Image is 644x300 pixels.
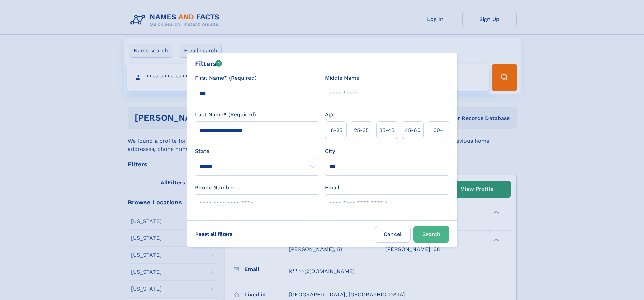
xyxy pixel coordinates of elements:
[413,226,449,243] button: Search
[195,111,256,119] label: Last Name* (Required)
[405,126,421,134] span: 45‑60
[325,184,339,192] label: Email
[329,126,342,134] span: 18‑25
[325,74,359,82] label: Middle Name
[354,126,369,134] span: 25‑35
[325,147,335,155] label: City
[433,126,444,134] span: 60+
[379,126,395,134] span: 35‑45
[375,226,411,243] label: Cancel
[195,59,222,69] div: Filters
[195,184,235,192] label: Phone Number
[191,226,237,242] label: Reset all filters
[195,147,319,155] label: State
[195,74,257,82] label: First Name* (Required)
[325,111,335,119] label: Age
